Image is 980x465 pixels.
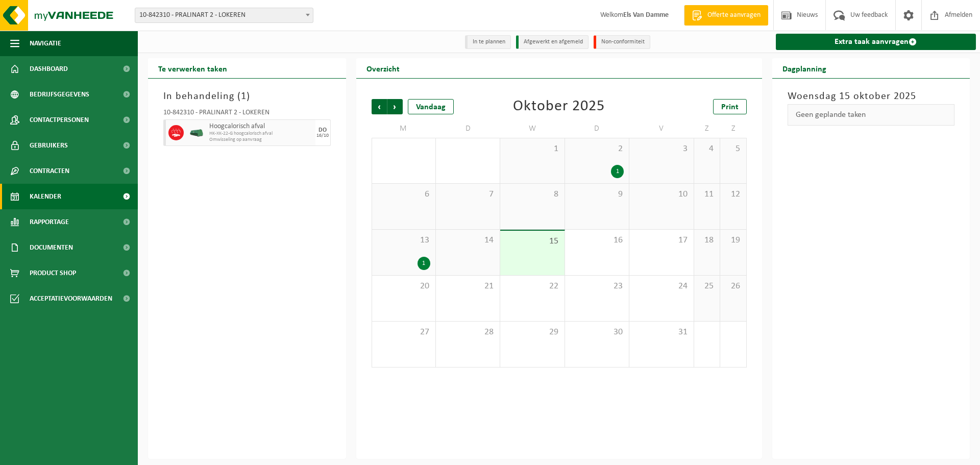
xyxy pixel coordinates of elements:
[505,327,559,338] span: 29
[505,189,559,200] span: 8
[436,119,500,138] td: D
[377,189,430,200] span: 6
[570,189,624,200] span: 9
[699,143,715,155] span: 4
[725,143,741,155] span: 5
[441,327,495,338] span: 28
[713,99,747,114] a: Print
[441,189,495,200] span: 7
[30,235,73,260] span: Documenten
[634,235,688,246] span: 17
[565,119,629,138] td: D
[570,143,624,155] span: 2
[725,281,741,292] span: 26
[611,165,624,178] div: 1
[699,189,715,200] span: 11
[408,99,454,114] div: Vandaag
[387,99,403,114] span: Volgende
[441,281,495,292] span: 21
[705,10,763,20] span: Offerte aanvragen
[318,127,327,133] div: DO
[30,184,61,209] span: Kalender
[209,131,313,137] span: HK-XK-22-G hoogcalorisch afval
[465,35,511,49] li: In te plannen
[135,8,313,23] span: 10-842310 - PRALINART 2 - LOKEREN
[316,133,329,138] div: 16/10
[163,89,331,104] h3: In behandeling ( )
[135,8,313,22] span: 10-842310 - PRALINART 2 - LOKEREN
[516,35,589,49] li: Afgewerkt en afgemeld
[372,99,387,114] span: Vorige
[377,327,430,338] span: 27
[788,104,955,126] div: Geen geplande taken
[505,143,559,155] span: 1
[694,119,720,138] td: Z
[684,5,768,26] a: Offerte aanvragen
[189,129,204,137] img: HK-XK-22-GN-00
[505,236,559,247] span: 15
[30,260,76,286] span: Product Shop
[699,235,715,246] span: 18
[372,119,436,138] td: M
[788,89,955,104] h3: Woensdag 15 oktober 2025
[441,235,495,246] span: 14
[30,209,69,235] span: Rapportage
[30,82,89,107] span: Bedrijfsgegevens
[570,327,624,338] span: 30
[209,137,313,143] span: Omwisseling op aanvraag
[30,133,68,158] span: Gebruikers
[772,58,837,78] h2: Dagplanning
[163,109,331,119] div: 10-842310 - PRALINART 2 - LOKEREN
[570,281,624,292] span: 23
[776,34,976,50] a: Extra taak aanvragen
[500,119,565,138] td: W
[513,99,605,114] div: Oktober 2025
[30,107,89,133] span: Contactpersonen
[377,235,430,246] span: 13
[148,58,237,78] h2: Te verwerken taken
[594,35,650,49] li: Non-conformiteit
[241,91,247,102] span: 1
[30,56,68,82] span: Dashboard
[30,286,112,311] span: Acceptatievoorwaarden
[634,327,688,338] span: 31
[505,281,559,292] span: 22
[377,281,430,292] span: 20
[725,235,741,246] span: 19
[634,143,688,155] span: 3
[418,257,430,270] div: 1
[721,103,739,111] span: Print
[356,58,410,78] h2: Overzicht
[699,281,715,292] span: 25
[634,281,688,292] span: 24
[623,11,669,19] strong: Els Van Damme
[725,189,741,200] span: 12
[570,235,624,246] span: 16
[209,123,313,131] span: Hoogcalorisch afval
[30,31,61,56] span: Navigatie
[720,119,746,138] td: Z
[30,158,69,184] span: Contracten
[634,189,688,200] span: 10
[629,119,694,138] td: V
